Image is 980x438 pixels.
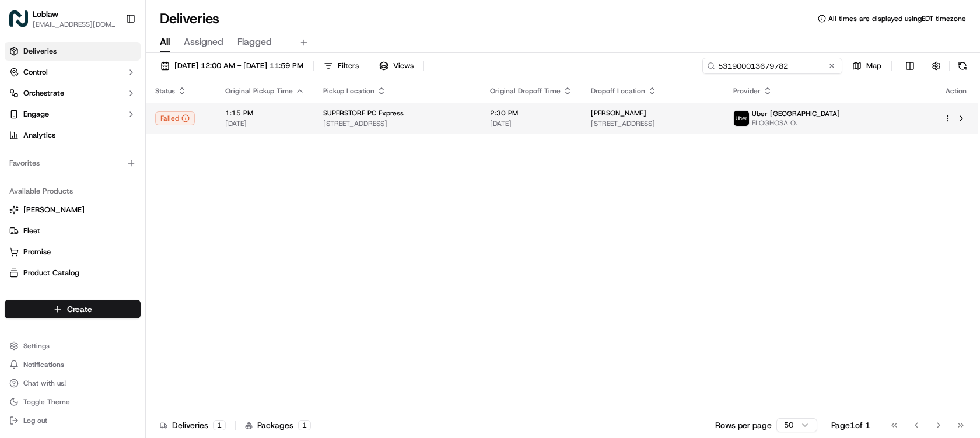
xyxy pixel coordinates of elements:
span: ELOGHOSA O. [752,118,840,128]
button: Notifications [5,356,141,373]
span: • [99,212,103,222]
input: Got a question? Start typing here... [30,75,210,87]
div: Deliveries [160,419,226,431]
span: Settings [23,341,50,351]
span: Dropoff Location [591,86,645,96]
span: [PERSON_NAME] [36,181,94,190]
button: Chat with us! [5,375,141,391]
span: 2:30 PM [490,108,572,118]
button: Map [847,58,887,74]
span: [PERSON_NAME] [23,205,85,215]
button: Filters [318,58,364,74]
span: Control [23,67,48,78]
button: Promise [5,243,141,261]
button: Orchestrate [5,84,141,103]
button: [PERSON_NAME] [5,201,141,219]
span: Uber [GEOGRAPHIC_DATA] [752,109,840,118]
a: Product Catalog [9,268,136,278]
button: [EMAIL_ADDRESS][DOMAIN_NAME] [33,20,116,29]
div: 💻 [99,262,108,271]
a: Promise [9,247,136,257]
button: [DATE] 12:00 AM - [DATE] 11:59 PM [155,58,309,74]
p: Rows per page [715,419,772,431]
span: Views [393,61,414,71]
img: 1736555255976-a54dd68f-1ca7-489b-9aae-adbdc363a1c4 [23,181,33,191]
button: Toggle Theme [5,394,141,410]
div: Past conversations [12,152,78,161]
button: Fleet [5,222,141,240]
span: 11:21 AM [103,181,136,190]
button: Log out [5,412,141,429]
span: Toggle Theme [23,397,70,407]
div: 📗 [12,262,21,271]
span: Pickup Location [323,86,374,96]
span: [DATE] [490,119,572,128]
button: Start new chat [198,115,212,129]
div: Packages [245,419,311,431]
a: Returns [9,289,136,299]
div: Favorites [5,154,141,173]
img: 1736555255976-a54dd68f-1ca7-489b-9aae-adbdc363a1c4 [12,111,33,132]
span: [STREET_ADDRESS] [591,119,715,128]
span: Map [866,61,881,71]
span: Original Dropoff Time [490,86,561,96]
span: Create [67,303,92,315]
span: 11:07 AM [105,212,138,222]
span: Log out [23,416,47,425]
span: Knowledge Base [23,261,89,272]
span: [PERSON_NAME] [591,108,646,118]
span: [DATE] 12:00 AM - [DATE] 11:59 PM [174,61,303,71]
button: Product Catalog [5,264,141,282]
a: Deliveries [5,42,141,61]
img: 1736555255976-a54dd68f-1ca7-489b-9aae-adbdc363a1c4 [23,213,33,222]
img: Klarizel Pensader [12,201,30,220]
span: [DATE] [225,119,304,128]
span: Pylon [116,289,141,298]
img: Loblaw [9,9,28,28]
img: Nash [12,12,35,35]
a: Analytics [5,126,141,145]
span: All [160,35,170,49]
span: Chat with us! [23,379,66,388]
span: Assigned [184,35,223,49]
span: Filters [338,61,359,71]
a: 📗Knowledge Base [7,256,94,277]
a: 💻API Documentation [94,256,192,277]
input: Type to search [702,58,842,74]
img: Bea Lacdao [12,170,30,188]
div: Start new chat [52,111,191,123]
img: uber-new-logo.jpeg [734,111,749,126]
span: SUPERSTORE PC Express [323,108,404,118]
span: Status [155,86,175,96]
div: Failed [155,111,195,125]
button: Loblaw [33,8,58,20]
div: Page 1 of 1 [831,419,870,431]
img: 1753817452368-0c19585d-7be3-40d9-9a41-2dc781b3d1eb [24,111,45,132]
div: Action [944,86,968,96]
button: Settings [5,338,141,354]
span: 1:15 PM [225,108,304,118]
span: Notifications [23,360,64,369]
button: Create [5,300,141,318]
div: We're available if you need us! [52,123,160,132]
span: Orchestrate [23,88,64,99]
div: Available Products [5,182,141,201]
span: Analytics [23,130,55,141]
button: Control [5,63,141,82]
a: [PERSON_NAME] [9,205,136,215]
h1: Deliveries [160,9,219,28]
a: Powered byPylon [82,289,141,298]
span: Engage [23,109,49,120]
span: API Documentation [110,261,187,272]
button: Engage [5,105,141,124]
p: Welcome 👋 [12,47,212,65]
span: [STREET_ADDRESS] [323,119,471,128]
button: LoblawLoblaw[EMAIL_ADDRESS][DOMAIN_NAME] [5,5,121,33]
span: Original Pickup Time [225,86,293,96]
span: Product Catalog [23,268,79,278]
span: All times are displayed using EDT timezone [828,14,966,23]
span: Deliveries [23,46,57,57]
span: Provider [733,86,761,96]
